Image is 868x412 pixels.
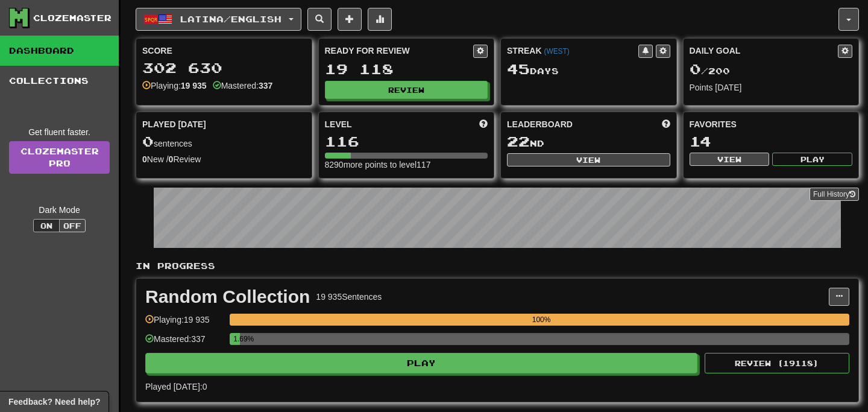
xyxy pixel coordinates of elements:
[33,12,112,24] div: Clozemaster
[136,260,859,272] p: In Progress
[33,219,60,232] button: On
[233,333,240,345] div: 1.69%
[479,118,488,130] span: Score more points to level up
[142,80,207,92] div: Playing:
[169,154,174,164] strong: 0
[325,81,488,99] button: Review
[690,45,838,58] div: Daily Goal
[316,291,382,303] div: 19 935 Sentences
[142,133,154,150] span: 0
[810,188,859,201] button: Full History
[325,159,488,171] div: 8290 more points to level 117
[136,8,301,31] button: Latina/English
[507,153,670,166] button: View
[690,60,701,77] span: 0
[145,314,224,334] div: Playing: 19 935
[145,382,207,391] span: Played [DATE]: 0
[142,45,306,57] div: Score
[142,118,206,130] span: Played [DATE]
[325,134,488,149] div: 116
[507,60,530,77] span: 45
[145,333,224,353] div: Mastered: 337
[233,314,849,326] div: 100%
[9,204,110,216] div: Dark Mode
[772,153,852,166] button: Play
[690,118,853,130] div: Favorites
[325,118,352,130] span: Level
[690,66,730,76] span: / 200
[145,288,310,306] div: Random Collection
[9,141,110,174] a: ClozemasterPro
[307,8,332,31] button: Search sentences
[507,134,670,150] div: nd
[142,154,147,164] strong: 0
[213,80,273,92] div: Mastered:
[368,8,392,31] button: More stats
[142,60,306,75] div: 302 630
[8,396,100,408] span: Open feedback widget
[544,47,569,55] a: (WEST)
[338,8,362,31] button: Add sentence to collection
[180,14,281,24] span: Latina / English
[325,62,488,77] div: 19 118
[507,133,530,150] span: 22
[507,62,670,77] div: Day s
[145,353,697,373] button: Play
[507,45,638,57] div: Streak
[690,81,853,93] div: Points [DATE]
[142,134,306,150] div: sentences
[181,81,207,90] strong: 19 935
[259,81,272,90] strong: 337
[690,153,770,166] button: View
[690,134,853,149] div: 14
[59,219,86,232] button: Off
[507,118,573,130] span: Leaderboard
[325,45,474,57] div: Ready for Review
[9,126,110,138] div: Get fluent faster.
[662,118,670,130] span: This week in points, UTC
[142,153,306,165] div: New / Review
[705,353,849,373] button: Review (19118)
